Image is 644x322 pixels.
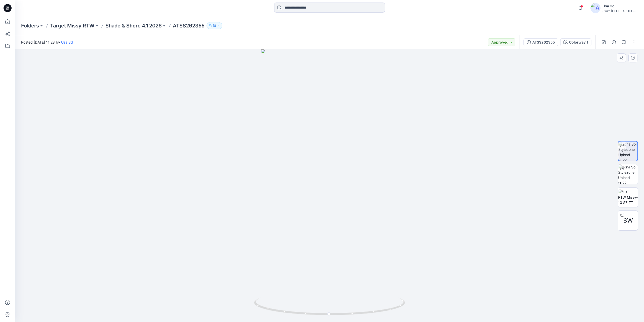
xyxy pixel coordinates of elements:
[590,3,600,13] img: avatar
[602,9,638,13] div: Swim [GEOGRAPHIC_DATA]
[524,38,558,46] button: ATSS262355
[532,40,555,45] div: ATSS262355
[569,40,588,45] div: Colorway 1
[610,38,618,46] button: Details
[21,40,73,45] span: Posted [DATE] 11:28 by
[21,22,39,29] a: Folders
[207,22,222,29] button: 18
[618,141,637,161] img: Kona Sol Stylezone Upload 2022
[61,40,73,44] a: Usa 3d
[602,3,638,9] div: Usa 3d
[618,164,638,184] img: Kona Sol Stylezone Upload 2022
[50,22,94,29] a: Target Missy RTW
[105,22,162,29] a: Shade & Shore 4.1 2026
[173,22,205,29] p: ATSS262355
[623,216,633,225] span: BW
[618,189,638,205] img: TGT RTW Missy-10 SZ TT
[560,38,591,46] button: Colorway 1
[213,23,216,28] p: 18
